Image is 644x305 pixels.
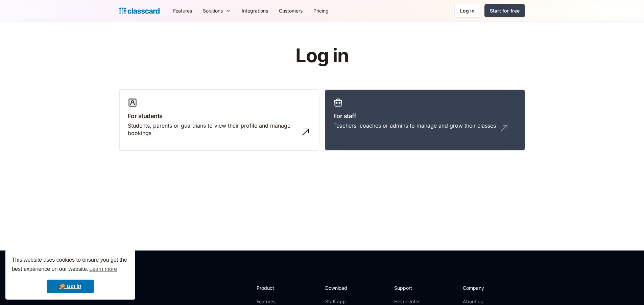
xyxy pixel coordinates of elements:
[128,122,297,137] div: Students, parents or guardians to view their profile and manage bookings
[484,4,525,17] a: Start for free
[12,256,129,274] span: This website uses cookies to ensure you get the best experience on our website.
[325,89,525,151] a: For staffTeachers, coaches or admins to manage and grow their classes
[168,3,197,18] a: Features
[215,45,429,66] h1: Log in
[394,284,422,291] h2: Support
[333,111,517,121] h3: For staff
[88,264,118,274] a: learn more about cookies
[460,7,475,14] div: Log in
[236,3,273,18] a: Integrations
[273,3,308,18] a: Customers
[308,3,334,18] a: Pricing
[257,298,293,305] a: Features
[197,3,236,18] div: Solutions
[119,89,319,151] a: For studentsStudents, parents or guardians to view their profile and manage bookings
[325,298,353,305] a: Staff app
[203,7,223,14] div: Solutions
[463,298,508,305] a: About us
[394,298,422,305] a: Help center
[325,284,353,291] h2: Download
[257,284,293,291] h2: Product
[333,122,496,129] div: Teachers, coaches or admins to manage and grow their classes
[463,284,508,291] h2: Company
[490,7,520,14] div: Start for free
[119,6,160,16] a: home
[454,4,480,18] a: Log in
[47,280,94,293] a: dismiss cookie message
[128,111,311,121] h3: For students
[5,249,135,300] div: cookieconsent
